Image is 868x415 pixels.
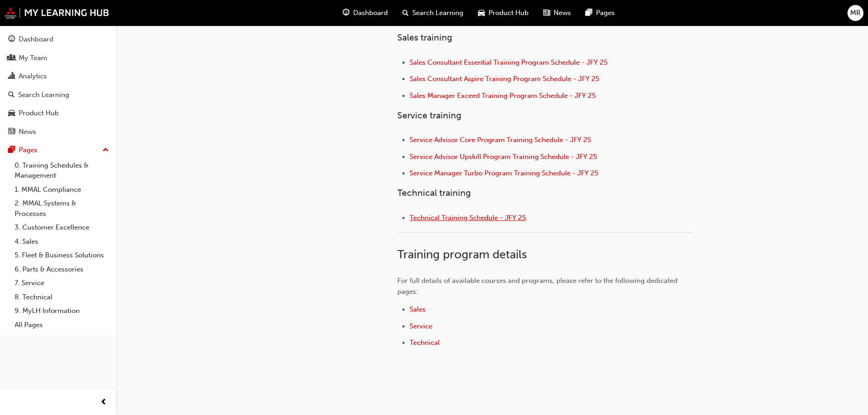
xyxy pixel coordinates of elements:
[397,277,679,296] span: For full details of available courses and programs, please refer to the following dedicated pages:
[4,105,113,122] a: Product Hub
[11,183,113,197] a: 1. MMAL Compliance
[8,54,15,62] span: people-icon
[18,90,69,100] div: Search Learning
[4,50,113,67] a: My Team
[536,4,578,22] a: news-iconNews
[397,247,527,261] span: Training program details
[8,72,15,81] span: chart-icon
[19,53,47,63] div: My Team
[100,397,107,408] span: prev-icon
[397,188,471,198] span: Technical training
[410,136,591,144] a: Service Advisor Core Program Training Schedule - JFY 25
[578,4,622,22] a: pages-iconPages
[335,4,395,22] a: guage-iconDashboard
[11,276,113,290] a: 7. Service
[8,36,15,44] span: guage-icon
[4,142,113,159] button: Pages
[410,169,598,177] a: Service Manager Turbo Program Training Schedule - JFY 25
[4,87,113,103] a: Search Learning
[11,248,113,262] a: 5. Fleet & Business Solutions
[397,32,452,43] span: Sales training
[543,7,550,19] span: news-icon
[410,92,596,100] a: Sales Manager Exceed Training Program Schedule - JFY 25
[471,4,536,22] a: car-iconProduct Hub
[11,262,113,277] a: 6. Parts & Accessories
[402,7,409,19] span: search-icon
[4,68,113,85] a: Analytics
[11,196,113,220] a: 2. MMAL Systems & Processes
[8,128,15,136] span: news-icon
[11,159,113,183] a: 0. Training Schedules & Management
[19,127,36,137] div: News
[343,7,349,19] span: guage-icon
[410,153,597,161] a: Service Advisor Upskill Program Training Schedule - JFY 25
[554,8,571,18] span: News
[410,58,607,67] a: Sales Consultant Essential Training Program Schedule - JFY 25
[19,71,47,82] div: Analytics
[847,5,863,21] button: MR
[353,8,388,18] span: Dashboard
[478,7,485,19] span: car-icon
[395,4,471,22] a: search-iconSearch Learning
[8,146,15,154] span: pages-icon
[488,8,529,18] span: Product Hub
[412,8,463,18] span: Search Learning
[103,144,109,156] span: up-icon
[11,235,113,249] a: 4. Sales
[410,75,599,83] a: Sales Consultant Aspire Training Program Schedule - JFY 25
[11,290,113,304] a: 8. Technical
[11,318,113,332] a: All Pages
[586,7,592,19] span: pages-icon
[4,31,113,48] a: Dashboard
[19,108,59,118] div: Product Hub
[4,123,113,140] a: News
[5,7,109,19] img: mmal
[19,34,53,45] div: Dashboard
[19,145,37,155] div: Pages
[8,91,15,99] span: search-icon
[410,305,426,313] a: Sales
[4,29,113,142] button: DashboardMy TeamAnalyticsSearch LearningProduct HubNews
[397,110,462,121] span: Service training
[410,338,440,347] a: Technical
[596,8,615,18] span: Pages
[850,8,861,18] span: MR
[410,214,526,222] a: Technical Training Schedule - JFY 25
[11,220,113,235] a: 3. Customer Excellence
[410,322,432,330] a: Service
[11,304,113,318] a: 9. MyLH Information
[8,109,15,118] span: car-icon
